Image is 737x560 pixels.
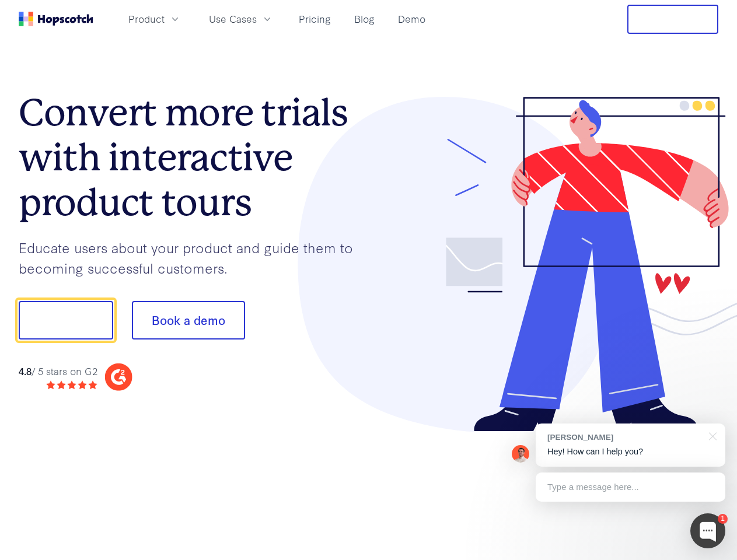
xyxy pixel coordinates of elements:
span: Use Cases [209,12,257,26]
p: Hey! How can I help you? [547,446,714,458]
div: [PERSON_NAME] [547,432,702,443]
a: Blog [350,9,379,29]
div: Type a message here... [536,473,725,502]
button: Book a demo [132,301,245,339]
img: Mark Spera [512,445,529,463]
a: Demo [393,9,430,29]
button: Use Cases [202,9,280,29]
a: Pricing [294,9,336,29]
h1: Convert more trials with interactive product tours [19,90,369,225]
div: 1 [718,514,728,524]
button: Free Trial [627,5,718,34]
a: Home [19,12,93,26]
p: Educate users about your product and guide them to becoming successful customers. [19,237,369,278]
button: Show me! [19,301,113,339]
strong: 4.8 [19,364,32,377]
button: Product [121,9,188,29]
span: Product [128,12,165,26]
div: / 5 stars on G2 [19,364,97,379]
